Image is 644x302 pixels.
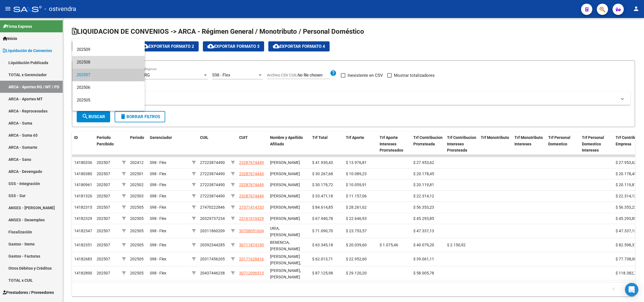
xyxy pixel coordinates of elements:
span: 202508 [77,56,140,69]
span: 202505 [77,94,140,107]
div: Open Intercom Messenger [625,283,638,296]
span: 202504 [77,107,140,119]
span: 202506 [77,81,140,94]
span: 202509 [77,43,140,56]
span: 202507 [77,69,140,81]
